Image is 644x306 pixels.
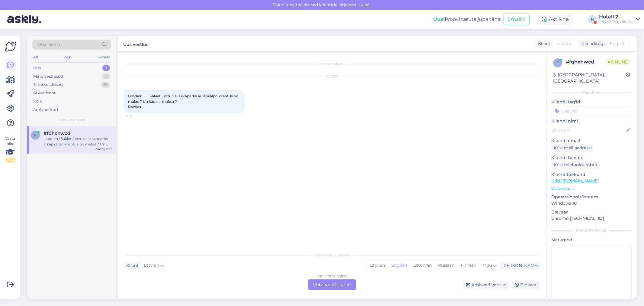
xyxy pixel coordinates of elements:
[102,65,110,71] div: 1
[551,200,632,207] p: Windows 10
[102,73,110,80] div: 1
[610,41,626,47] span: English
[551,209,632,215] p: Brauser
[551,228,632,233] div: [PERSON_NAME]
[551,194,632,200] p: Operatsioonisüsteem
[128,94,260,109] span: Labdien ! Sakiet lūdzu vai akvaparks ari apkalpo klientus no malas ? Un kāda ir maksa ? Paldies
[482,262,492,268] span: Muu
[457,261,479,270] div: Finnish
[551,138,632,144] p: Kliendi email
[5,41,16,52] img: Askly Logo
[462,281,509,289] div: Arhiveeri vestlus
[34,133,37,137] span: f
[551,178,599,184] a: [URL][DOMAIN_NAME]
[358,2,372,8] span: Luba
[579,41,605,47] div: Klienditugi
[308,279,356,290] div: Võta vestlus üle
[33,82,63,88] div: Tiimi vestlused
[32,53,39,61] div: All
[33,65,41,71] div: Uus
[588,15,597,24] div: H
[433,16,501,23] div: Proovi tasuta juba täna:
[37,41,62,48] span: Otsi kliente
[33,107,58,113] div: Arhiveeritud
[123,40,148,48] label: Uus vestlus
[536,41,550,47] div: Klient
[410,261,435,270] div: Estonian
[124,74,540,80] div: [DATE]
[551,106,632,116] input: Lisa tag
[95,147,112,151] div: [DATE] 13:19
[101,82,110,88] div: 0
[599,19,634,24] div: Tervise Paradiis OÜ
[556,60,559,65] span: f
[551,90,632,95] div: Kliendi info
[5,158,16,163] div: 0 / 3
[551,171,632,178] p: Klienditeekond
[504,14,530,25] button: Emailid
[126,114,148,118] span: 13:19
[43,131,70,136] span: #fqhxhwcd
[551,155,632,161] p: Kliendi telefon
[551,215,632,222] p: Chrome [TECHNICAL_ID]
[33,90,56,96] div: AI Assistent
[599,15,640,24] a: Hotell 2Tervise Paradiis OÜ
[62,53,73,61] div: Web
[317,273,347,279] div: Latvian to English
[500,262,538,269] div: [PERSON_NAME]
[144,262,159,269] span: Latvian
[606,59,630,65] span: Online
[551,99,632,105] p: Kliendi tag'id
[599,15,634,19] div: Hotell 2
[124,61,540,67] div: Vestlus algas
[388,261,410,270] div: English
[58,117,86,123] span: Uued vestlused
[511,281,540,289] div: Blokeeri
[551,118,632,124] p: Kliendi nimi
[551,144,594,152] div: Küsi meiliaadressi
[551,161,600,169] div: Küsi telefoninumbrit
[124,262,139,269] div: Klient
[537,14,574,25] div: Aktiivne
[43,136,112,147] div: Labdien ! Sakiet lūdzu vai akvaparks ari apkalpo klientus no malas ? Un kāda ir maksa ? Paldies
[566,58,606,66] div: # fqhxhwcd
[33,98,42,104] div: Kõik
[435,261,457,270] div: Russian
[551,237,632,243] p: Märkmed
[124,252,540,258] div: Valige keel ja vastake
[33,73,63,80] div: Minu vestlused
[5,136,16,163] div: Vaata siia
[96,53,111,61] div: Socials
[433,16,445,22] b: Uus!
[553,72,626,84] div: [GEOGRAPHIC_DATA], [GEOGRAPHIC_DATA]
[556,41,571,47] span: Latvian
[552,127,625,134] input: Lisa nimi
[367,261,388,270] div: Latvian
[551,186,632,191] p: Vaata edasi ...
